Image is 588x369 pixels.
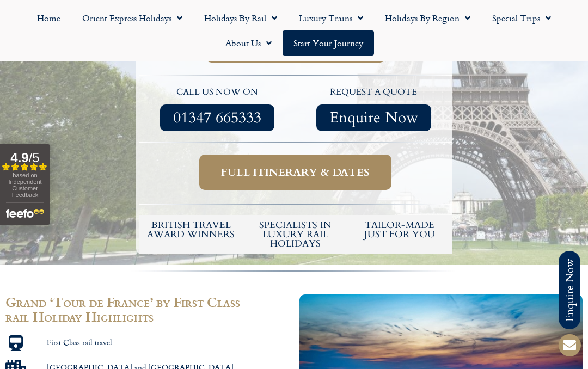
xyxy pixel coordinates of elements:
a: Holidays by Region [374,5,481,30]
a: Full itinerary & dates [199,155,391,190]
nav: Menu [5,5,583,56]
span: Full itinerary & dates [221,165,370,179]
p: request a quote [301,85,447,100]
h5: British Travel Award winners [144,220,238,239]
a: Luxury Trains [288,5,374,30]
a: 01347 665333 [160,104,274,131]
a: About Us [215,30,283,56]
p: call us now on [144,85,290,100]
a: Holidays by Rail [193,5,288,30]
a: Special Trips [481,5,562,30]
a: Orient Express Holidays [71,5,193,30]
h5: tailor-made just for you [353,220,446,239]
a: Home [26,5,71,30]
span: Enquire Now [329,111,418,125]
span: First Class rail travel [44,337,112,348]
span: 01347 665333 [173,111,261,125]
h2: Grand ‘Tour de France’ by First Class rail Holiday Highlights [5,294,289,324]
a: Start your Journey [283,30,374,56]
a: Enquire Now [316,104,431,131]
h6: Specialists in luxury rail holidays [249,220,342,248]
